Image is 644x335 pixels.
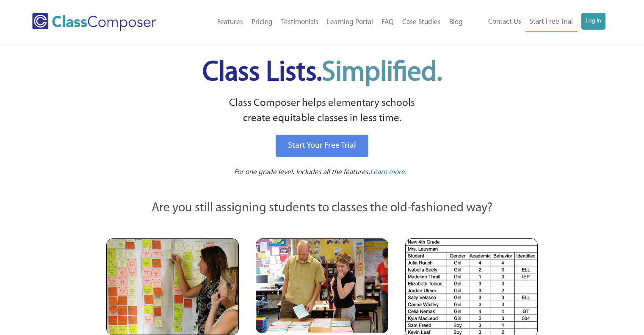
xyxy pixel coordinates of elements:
a: Pricing [247,13,277,32]
a: Start Free Trial [525,13,577,32]
a: Learn more. [370,167,406,178]
a: Learning Portal [323,13,377,32]
p: Class Composer helps elementary schools create equitable classes in less time. [105,96,539,127]
a: Features [213,13,247,32]
img: Class Composer [32,13,156,31]
p: Are you still assigning students to classes the old-fashioned way? [106,199,538,218]
nav: Header Menu [467,13,605,32]
span: For one grade level. Includes all the features. [234,169,370,176]
a: Blog [445,13,467,32]
span: Learn more. [370,169,406,176]
a: FAQ [377,13,398,32]
a: Case Studies [398,13,445,32]
nav: Header Menu [183,13,467,32]
img: Teachers Looking at Sticky Notes [106,238,239,335]
a: Start Your Free Trial [276,135,368,157]
span: Class Lists. [202,59,442,87]
span: Start Your Free Trial [288,141,356,150]
a: Contact Us [484,13,525,31]
span: Simplified. [322,59,442,87]
a: Log In [581,13,605,30]
a: Testimonials [277,13,323,32]
img: Blue and Pink Paper Cards [256,238,388,333]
